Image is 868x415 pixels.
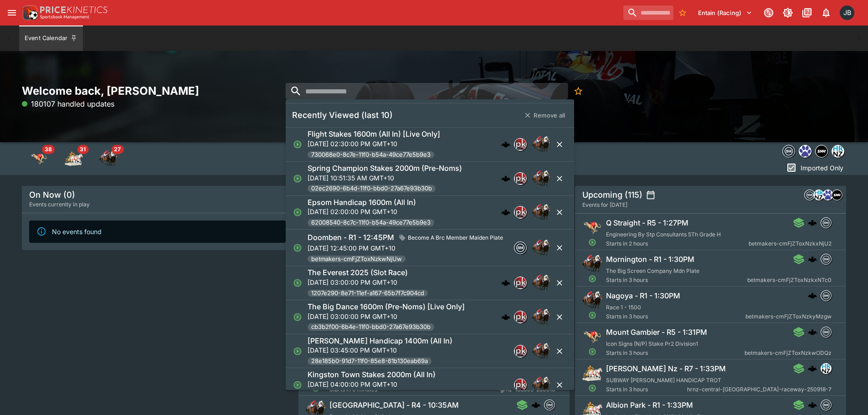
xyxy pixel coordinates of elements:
div: betmakers [821,290,832,301]
p: 180107 handled updates [22,98,114,109]
h6: Kingston Town Stakes 2000m (All In) [308,370,436,379]
div: cerberus [808,328,817,337]
div: hrnz [832,145,844,158]
h6: The Everest 2025 (Slot Race) [308,268,408,277]
img: horse_racing.png [532,308,550,326]
img: horse_racing.png [582,290,602,310]
span: Events currently in play [29,200,90,209]
p: [DATE] 12:45:00 PM GMT+10 [308,243,507,253]
svg: Open [588,238,596,246]
span: Starts in 6 minutes [329,385,500,394]
div: Event type filters [22,142,126,175]
h5: Upcoming (115) [582,190,642,200]
svg: Open [293,174,302,183]
span: Icon Signs (N/P) Stake Pr2 Division1 [606,340,698,347]
span: 31 [77,145,88,154]
img: logo-cerberus.svg [808,255,817,264]
div: cerberus [531,400,540,410]
h6: [PERSON_NAME] Handicap 1400m (All In) [308,336,452,346]
img: hrnz.png [832,145,844,157]
img: harness_racing.png [582,363,602,383]
svg: Open [588,384,596,392]
div: pricekinetics [514,138,527,151]
h6: Spring Champion Stakes 2000m (Pre-Noms) [308,164,462,173]
div: betmakers [804,190,815,200]
div: samemeetingmulti [832,190,842,200]
span: Starts in 3 hours [606,348,745,358]
div: cerberus [501,313,510,322]
span: The Big Screen Company Mdn Plate [606,267,699,274]
span: cb3b2f00-6b4e-11f0-bbd0-27a67e93b30b [308,323,434,332]
img: logo-cerberus.svg [501,140,510,149]
div: pricekinetics [514,172,527,185]
div: pricekinetics [514,311,527,323]
button: Remove all [519,108,570,123]
div: Harness Racing [65,149,83,168]
img: horse_racing [99,149,118,168]
span: Starts in 3 hours [606,385,687,394]
span: betmakers-cmFjZToxNzkwODQz [745,348,832,358]
div: betmakers [782,145,795,158]
img: PriceKinetics Logo [20,4,38,22]
button: Imported Only [783,160,846,175]
p: [DATE] 03:00:00 PM GMT+10 [308,312,465,321]
img: logo-cerberus.svg [808,364,817,373]
img: horse_racing.png [532,239,550,257]
img: pricekinetics.png [514,138,526,150]
div: Greyhound Racing [30,149,48,168]
img: pricekinetics.png [514,206,526,218]
span: Starts in 3 hours [606,276,747,285]
img: pricekinetics.png [514,173,526,184]
img: logo-cerberus.svg [531,400,540,410]
img: horse_racing.png [532,169,550,188]
span: Starts in 2 hours [606,239,749,248]
div: hrnz [821,363,832,374]
button: Connected to PK [760,5,777,21]
span: 730068e0-8c7e-11f0-b54a-49ce77e5b9e3 [308,150,434,159]
span: betmakers-cmFjZToxNzkyMzgw [745,312,832,321]
img: logo-cerberus.svg [501,313,510,322]
p: [DATE] 02:00:00 PM GMT+10 [308,207,434,216]
img: greyhound_racing.png [582,217,602,237]
img: betmakers.png [805,190,815,200]
svg: Open [312,384,320,392]
span: Race 1 - 1500 [606,304,641,311]
img: pricekinetics.png [514,311,526,323]
svg: Open [293,313,302,322]
span: 62008540-8c7c-11f0-b54a-49ce77e5b9e3 [308,218,434,227]
button: Select Tenant [693,5,758,20]
img: logo-cerberus.svg [808,291,817,300]
span: hrnz-central-southland-raceway-250918-7 [687,385,832,394]
img: betmakers.png [821,291,831,301]
div: betmakers [821,400,832,410]
span: grnz-156506-250918 [500,385,555,394]
div: betmakers [821,254,832,265]
img: horse_racing.png [532,376,550,394]
h6: [GEOGRAPHIC_DATA] - R4 - 10:35AM [329,400,459,410]
div: pricekinetics [514,345,527,358]
input: search [286,83,568,99]
img: harness_racing [65,149,83,168]
img: betmakers.png [514,242,526,254]
div: betmakers [544,400,555,410]
div: pricekinetics [514,277,527,289]
img: logo-cerberus.svg [808,328,817,337]
div: Event type filters [781,142,846,160]
div: pricekinetics [514,379,527,391]
span: betmakers-cmFjZToxNzkwNjUw [308,255,406,264]
p: [DATE] 10:51:35 AM GMT+10 [308,173,462,183]
img: betmakers.png [544,400,555,410]
button: open drawer [4,5,20,21]
img: logo-cerberus.svg [501,174,510,183]
h6: Albion Park - R1 - 1:33PM [606,400,693,410]
img: logo-cerberus.svg [501,208,510,217]
img: hrnz.png [814,190,824,200]
button: Event Calendar [19,26,83,51]
div: grnz [799,145,812,158]
span: Starts in 3 hours [606,312,745,321]
img: betmakers.png [821,400,831,410]
img: horse_racing.png [532,274,550,292]
img: betmakers.png [783,145,795,157]
div: Josh Brown [840,5,854,20]
h5: On Now (0) [29,190,75,200]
